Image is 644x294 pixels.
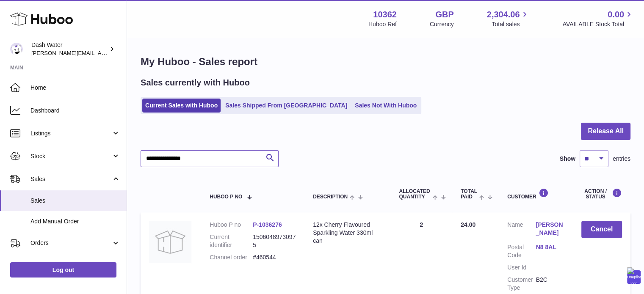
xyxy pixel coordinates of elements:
label: Show [560,155,575,163]
dt: Huboo P no [210,221,253,229]
div: Customer [507,188,564,200]
dt: User Id [507,264,536,272]
span: [PERSON_NAME][EMAIL_ADDRESS][DOMAIN_NAME] [31,49,170,56]
a: Sales Not With Huboo [352,99,420,113]
span: Listings [30,129,111,137]
dd: 15060489730975 [253,233,296,249]
span: Dashboard [30,107,120,115]
img: james@dash-water.com [10,43,23,55]
a: Current Sales with Huboo [142,99,221,113]
button: Release All [581,123,630,140]
span: AVAILABLE Stock Total [562,20,634,28]
img: no-photo.jpg [149,221,191,263]
dd: #460544 [253,253,296,261]
div: Action / Status [581,188,622,200]
strong: GBP [435,9,453,20]
span: Huboo P no [210,194,242,200]
span: entries [613,155,630,163]
a: 2,304.06 Total sales [487,9,530,28]
span: Stock [30,152,111,160]
strong: 10362 [373,9,397,20]
span: Total sales [492,20,529,28]
dt: Channel order [210,253,253,261]
a: P-1036276 [253,221,282,228]
span: Add Manual Order [30,217,120,225]
dt: Current identifier [210,233,253,249]
dt: Name [507,221,536,239]
h1: My Huboo - Sales report [141,55,630,69]
span: Total paid [461,189,477,200]
a: N8 8AL [536,243,564,251]
span: Home [30,84,120,92]
span: Sales [30,197,120,205]
div: 12x Cherry Flavoured Sparkling Water 330ml can [313,221,382,245]
dd: B2C [536,276,564,292]
dt: Customer Type [507,276,536,292]
div: Currency [430,20,454,28]
a: Log out [10,262,116,278]
dt: Postal Code [507,243,536,259]
span: Description [313,194,348,200]
h2: Sales currently with Huboo [141,77,250,88]
a: Sales Shipped From [GEOGRAPHIC_DATA] [222,99,350,113]
a: [PERSON_NAME] [536,221,564,237]
span: Orders [30,239,111,247]
span: 2,304.06 [487,9,520,20]
div: Dash Water [31,41,108,57]
span: ALLOCATED Quantity [399,189,430,200]
span: 24.00 [461,221,475,228]
span: Sales [30,175,111,183]
div: Huboo Ref [368,20,397,28]
span: 0.00 [608,9,624,20]
button: Cancel [581,221,622,238]
a: 0.00 AVAILABLE Stock Total [562,9,634,28]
